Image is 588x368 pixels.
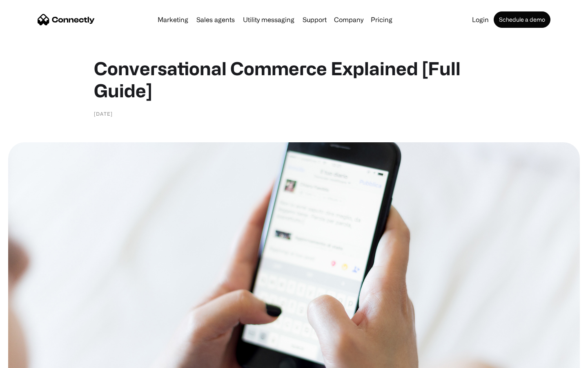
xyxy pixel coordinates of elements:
a: Login [469,16,492,23]
aside: Language selected: English [8,354,49,365]
a: Support [299,16,330,23]
ul: Language list [16,354,49,365]
div: [DATE] [94,110,113,118]
div: Company [334,14,363,25]
a: Utility messaging [240,16,298,23]
a: Schedule a demo [494,11,550,28]
a: Sales agents [193,16,238,23]
a: Pricing [367,16,396,23]
h1: Conversational Commerce Explained [Full Guide] [94,57,494,101]
a: Marketing [154,16,192,23]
